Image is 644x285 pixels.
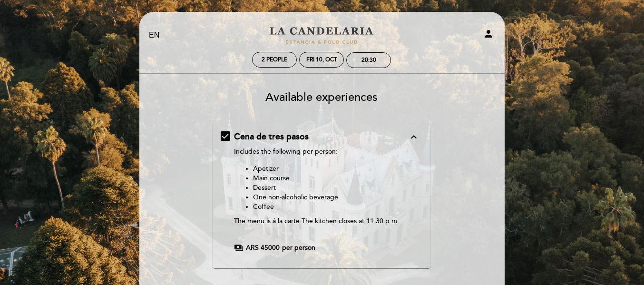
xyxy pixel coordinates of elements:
li: Main course [253,174,409,183]
a: LA CANDELARIA [262,22,381,49]
span: Available experiences [265,90,378,104]
button: expand_less [405,131,422,143]
span: The kitchen closes at 11:30 p.m [302,217,397,225]
i: expand_less [408,131,420,143]
span: payments [234,243,244,253]
button: person [483,28,494,43]
div: Fri 10, Oct [306,56,337,63]
li: Dessert [253,183,409,193]
span: 2 people [262,56,287,63]
div: 20:30 [361,57,376,64]
span: ARS 45000 [246,243,280,253]
p: Includes the following per person: [234,147,409,157]
li: One non-alcoholic beverage [253,193,409,202]
span: per person [282,243,315,253]
li: Apetizer [253,164,409,174]
i: person [483,28,494,39]
span: Cena de tres pasos [234,131,309,142]
li: Coffee [253,202,409,212]
p: The menu is á la carte. [234,216,409,236]
md-checkbox: Cena de tres pasos expand_less Includes the following per person: Apetizer Main course Dessert On... [221,131,423,253]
